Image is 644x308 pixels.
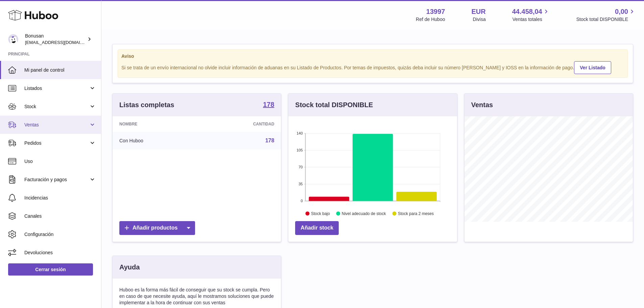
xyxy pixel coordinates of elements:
a: 44.458,04 Ventas totales [512,7,550,23]
span: Incidencias [24,195,96,201]
strong: EUR [471,7,485,16]
span: Pedidos [24,140,89,146]
span: 44.458,04 [512,7,542,16]
text: 70 [299,165,303,169]
span: Uso [24,158,96,165]
div: Si se trata de un envío internacional no olvide incluir información de aduanas en su Listado de P... [121,60,624,74]
a: Ver Listado [574,61,611,74]
strong: 178 [263,101,274,108]
span: 0,00 [615,7,628,16]
span: Mi panel de control [24,67,96,73]
td: Con Huboo [113,132,200,149]
div: Ref de Huboo [416,16,445,23]
h3: Ventas [471,100,493,110]
img: info@bonusan.es [8,34,18,44]
text: Stock para 2 meses [398,211,434,216]
div: Bonusan [25,33,86,46]
text: 35 [299,182,303,186]
th: Nombre [113,116,200,132]
text: Stock bajo [311,211,330,216]
a: Cerrar sesión [8,263,93,276]
span: Ventas [24,122,89,128]
th: Cantidad [200,116,281,132]
span: Listados [24,85,89,92]
a: 0,00 Stock total DISPONIBLE [576,7,636,23]
a: Añadir productos [119,221,195,235]
span: Configuración [24,231,96,238]
a: Añadir stock [295,221,339,235]
a: 178 [265,138,275,143]
text: 0 [301,199,303,203]
a: 178 [263,101,274,109]
span: Stock total DISPONIBLE [576,16,636,23]
h3: Stock total DISPONIBLE [295,100,373,110]
text: Nivel adecuado de stock [342,211,386,216]
h3: Ayuda [119,263,140,272]
h3: Listas completas [119,100,174,110]
strong: Aviso [121,53,624,60]
span: Stock [24,103,89,110]
span: [EMAIL_ADDRESS][DOMAIN_NAME] [25,40,99,45]
strong: 13997 [426,7,445,16]
text: 105 [296,148,303,152]
p: Huboo es la forma más fácil de conseguir que su stock se cumpla. Pero en caso de que necesite ayu... [119,287,274,306]
div: Divisa [473,16,486,23]
span: Ventas totales [512,16,550,23]
span: Devoluciones [24,250,96,256]
span: Canales [24,213,96,219]
text: 140 [296,131,303,135]
span: Facturación y pagos [24,176,89,183]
